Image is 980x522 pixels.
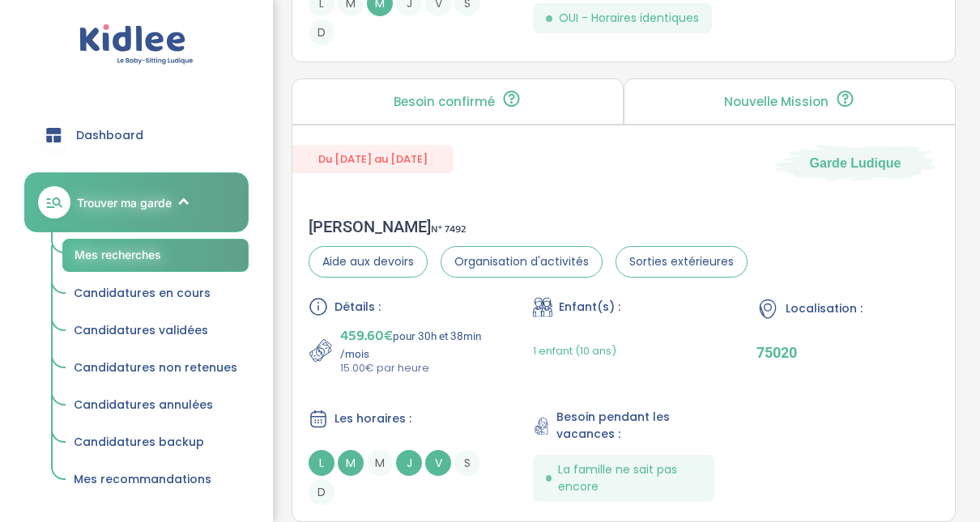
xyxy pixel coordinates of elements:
[62,427,249,458] a: Candidatures backup
[76,127,143,144] span: Dashboard
[441,246,603,278] span: Organisation d'activités
[75,248,161,261] span: Mes recherches
[556,409,715,443] span: Besoin pendant les vacances :
[309,479,334,505] span: D
[62,353,249,384] a: Candidatures non retenues
[558,461,702,495] span: La famille ne sait pas encore
[24,106,249,164] a: Dashboard
[340,360,491,376] p: 15.00€ par heure
[533,343,616,359] span: 1 enfant (10 ans)
[24,172,249,232] a: Trouver ma garde
[62,316,249,346] a: Candidatures validées
[334,299,381,316] span: Détails :
[309,217,748,236] div: [PERSON_NAME]
[74,285,211,301] span: Candidatures en cours
[340,325,393,347] span: 459.60€
[338,450,364,476] span: M
[454,450,480,476] span: S
[74,322,208,338] span: Candidatures validées
[62,390,249,421] a: Candidatures annulées
[74,397,213,413] span: Candidatures annulées
[74,471,211,487] span: Mes recommandations
[425,450,451,476] span: V
[62,465,249,495] a: Mes recommandations
[559,299,620,316] span: Enfant(s) :
[559,10,699,27] span: OUI - Horaires identiques
[62,239,249,272] a: Mes recherches
[309,246,428,278] span: Aide aux devoirs
[616,246,748,278] span: Sorties extérieures
[340,325,491,360] p: pour 30h et 38min /mois
[396,450,422,476] span: J
[309,450,334,476] span: L
[367,450,393,476] span: M
[309,19,334,45] span: D
[810,154,901,172] span: Garde Ludique
[74,434,204,450] span: Candidatures backup
[724,95,829,108] p: Nouvelle Mission
[431,221,467,238] span: N° 7492
[394,95,495,108] p: Besoin confirmé
[62,278,249,309] a: Candidatures en cours
[292,145,454,173] span: Du [DATE] au [DATE]
[334,410,411,427] span: Les horaires :
[786,300,863,317] span: Localisation :
[77,194,172,211] span: Trouver ma garde
[74,359,237,376] span: Candidatures non retenues
[756,344,939,361] p: 75020
[79,24,194,66] img: logo.svg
